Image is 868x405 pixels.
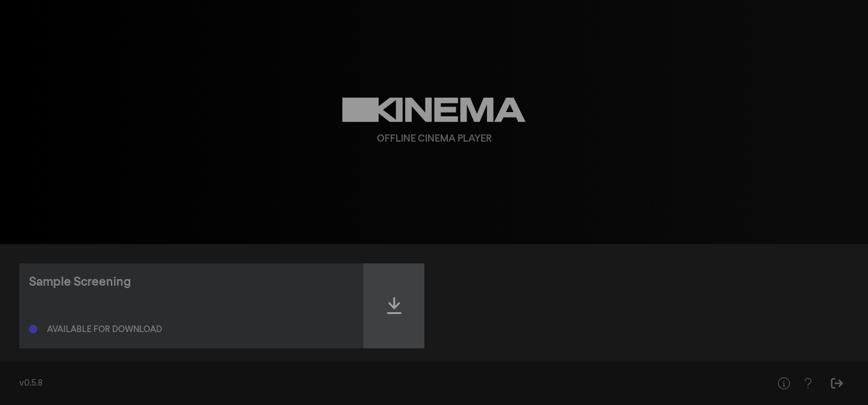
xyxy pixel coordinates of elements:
button: Help [772,371,796,395]
div: v0.5.8 [19,377,747,390]
div: Offline Cinema Player [377,132,492,146]
button: Sign Out [825,371,849,395]
button: Help [796,371,820,395]
div: Available for download [47,325,162,334]
div: Sample Screening [29,273,131,291]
